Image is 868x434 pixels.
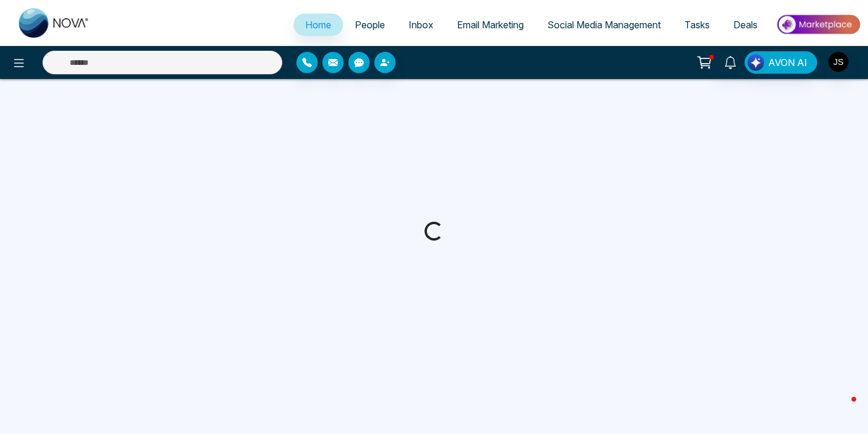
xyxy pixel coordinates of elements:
span: AVON AI [768,55,807,70]
a: Email Marketing [445,14,536,36]
img: Lead Flow [748,54,764,71]
a: Inbox [397,14,445,36]
span: Social Media Management [547,19,661,31]
span: Inbox [409,19,433,31]
span: Tasks [684,19,710,31]
img: User Avatar [828,52,849,72]
span: Email Marketing [457,19,524,31]
img: Nova CRM Logo [19,8,90,38]
span: Deals [733,19,758,31]
span: Home [305,19,331,31]
img: Market-place.gif [775,11,861,38]
button: AVON AI [745,51,817,74]
a: Deals [722,14,769,36]
a: People [343,14,397,36]
span: People [355,19,385,31]
iframe: Intercom live chat [828,394,856,422]
a: Tasks [673,14,722,36]
a: Social Media Management [536,14,673,36]
a: Home [293,14,343,36]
